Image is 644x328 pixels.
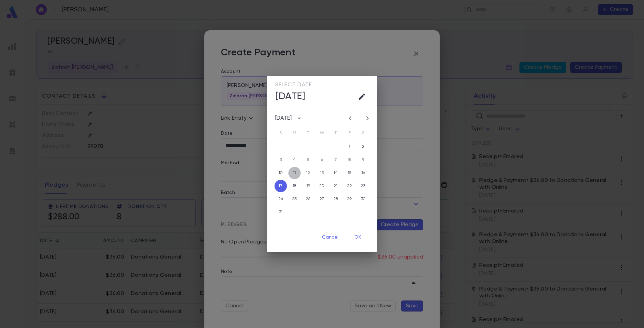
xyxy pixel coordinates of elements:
span: Wednesday [316,126,328,140]
button: 10 [275,167,287,179]
div: [DATE] [275,115,292,122]
button: 28 [330,193,342,205]
button: 9 [357,154,369,166]
button: 1 [343,141,356,153]
button: 27 [316,193,328,205]
button: 31 [275,206,287,218]
button: 19 [302,180,314,192]
button: OK [347,231,369,244]
button: 23 [357,180,369,192]
button: 30 [357,193,369,205]
button: 3 [275,154,287,166]
span: Thursday [330,126,342,140]
span: Saturday [357,126,369,140]
button: 13 [316,167,328,179]
button: 8 [343,154,356,166]
button: Cancel [316,231,344,244]
button: 6 [316,154,328,166]
button: 17 [275,180,287,192]
button: 5 [302,154,314,166]
span: Monday [288,126,301,140]
button: 22 [343,180,356,192]
button: 11 [288,167,301,179]
button: 7 [330,154,342,166]
button: 24 [275,193,287,205]
span: Tuesday [302,126,314,140]
button: 12 [302,167,314,179]
button: 16 [357,167,369,179]
span: Friday [343,126,356,140]
button: 18 [288,180,301,192]
button: 15 [343,167,356,179]
button: calendar view is open, switch to year view [294,113,305,124]
button: calendar view is open, go to text input view [355,90,369,103]
button: 26 [302,193,314,205]
h4: [DATE] [275,90,305,102]
button: 29 [343,193,356,205]
button: 20 [316,180,328,192]
button: 14 [330,167,342,179]
span: Sunday [275,126,287,140]
button: 4 [288,154,301,166]
button: 2 [357,141,369,153]
button: 25 [288,193,301,205]
button: Previous month [345,113,356,124]
span: Select date [275,81,312,88]
button: 21 [330,180,342,192]
button: Next month [362,113,373,124]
